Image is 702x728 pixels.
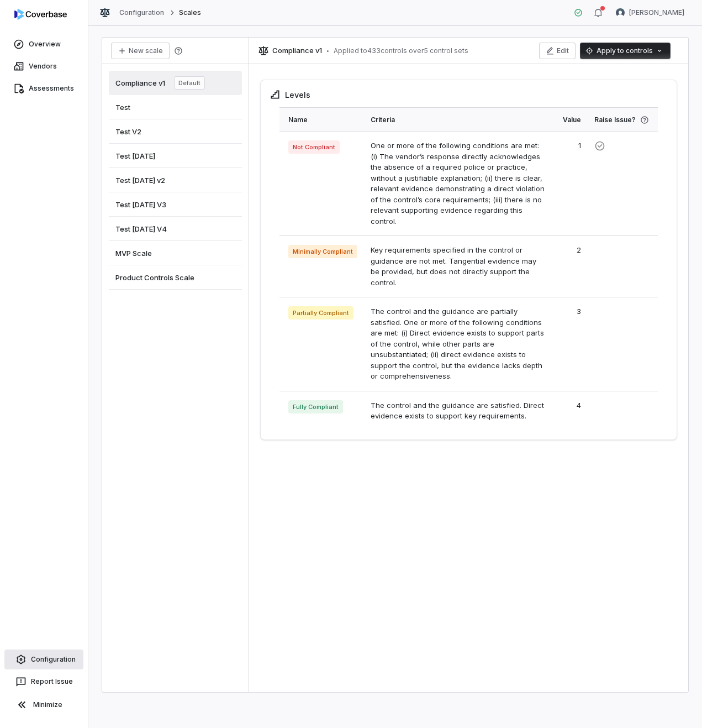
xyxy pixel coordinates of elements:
span: Compliance v1 [115,78,165,88]
td: 3 [552,297,588,391]
a: Test [109,95,242,119]
span: Fully Compliant [288,400,343,413]
td: 1 [552,132,588,236]
span: Test V2 [115,127,141,137]
span: Compliance v1 [272,45,322,56]
button: Apply to controls [580,43,671,59]
a: Test [DATE] V3 [109,192,242,217]
a: Test [DATE] [109,144,242,168]
span: Minimally Compliant [288,245,358,258]
span: Vendors [29,62,57,71]
span: Minimize [33,700,62,709]
a: Assessments [2,78,86,98]
a: Test V2 [109,119,242,144]
span: Default [174,76,205,90]
a: Test [DATE] V4 [109,217,242,241]
a: Configuration [119,8,165,17]
span: Scales [179,8,201,17]
td: The control and the guidance are satisfied. Direct evidence exists to support key requirements. [364,391,552,431]
td: Key requirements specified in the control or guidance are not met. Tangential evidence may be pro... [364,236,552,297]
span: Test [DATE] [115,151,155,161]
td: 4 [552,391,588,431]
a: Test [DATE] v2 [109,168,242,192]
span: Assessments [29,84,74,93]
div: Value [559,108,581,132]
span: Test [115,102,130,112]
span: Not Compliant [288,140,340,154]
td: 2 [552,236,588,297]
img: logo-D7KZi-bG.svg [14,9,67,20]
button: New scale [111,43,170,59]
span: • [326,47,329,55]
span: Overview [29,40,61,49]
div: Raise Issue? [594,108,649,132]
span: Test [DATE] V3 [115,200,166,210]
span: Applied to 433 controls over 5 control sets [334,46,468,55]
div: Name [288,108,358,132]
td: The control and the guidance are partially satisfied. One or more of the following conditions are... [364,297,552,391]
span: Report Issue [31,677,73,686]
a: MVP Scale [109,241,242,265]
button: Edit [539,43,576,59]
button: Minimize [4,694,83,716]
span: Configuration [31,655,76,664]
td: One or more of the following conditions are met: (i) The vendor’s response directly acknowledges ... [364,132,552,236]
span: MVP Scale [115,248,152,258]
button: Tomo Majima avatar[PERSON_NAME] [609,4,691,21]
label: Levels [285,89,310,101]
button: Report Issue [4,672,83,692]
img: Tomo Majima avatar [616,8,625,17]
a: Compliance v1Default [109,71,242,95]
span: Product Controls Scale [115,273,194,282]
a: Overview [2,34,86,54]
span: Test [DATE] V4 [115,224,167,234]
a: Configuration [4,650,83,669]
span: Test [DATE] v2 [115,175,165,185]
a: Vendors [2,56,86,76]
a: Product Controls Scale [109,265,242,290]
span: [PERSON_NAME] [629,8,684,17]
div: Criteria [371,108,545,132]
span: Partially Compliant [288,306,354,320]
